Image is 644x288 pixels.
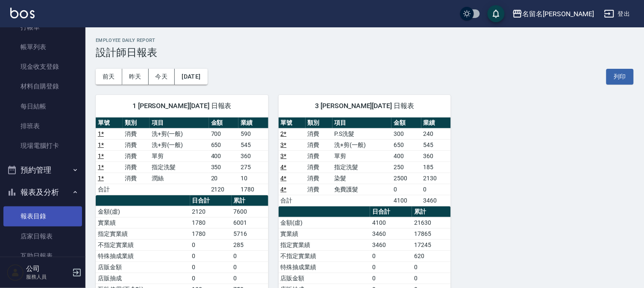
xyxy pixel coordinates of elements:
a: 現金收支登錄 [3,57,82,76]
th: 日合計 [190,195,232,206]
th: 單號 [96,118,123,129]
td: 消費 [123,150,150,162]
td: 2120 [190,206,232,217]
td: 消費 [306,128,332,139]
td: 21630 [412,217,451,228]
td: 650 [391,139,421,150]
td: 0 [391,184,421,195]
td: 實業績 [96,217,190,228]
td: 275 [238,162,268,173]
button: 列印 [606,69,634,85]
td: 0 [190,250,232,262]
span: 3 [PERSON_NAME][DATE] 日報表 [289,102,441,110]
td: 3460 [370,228,412,239]
td: 285 [232,239,268,250]
td: 消費 [123,162,150,173]
button: 預約管理 [3,159,82,181]
th: 金額 [391,118,421,129]
h5: 公司 [26,264,70,273]
td: 指定洗髮 [150,162,209,173]
td: 特殊抽成業績 [96,250,190,262]
td: 消費 [306,184,332,195]
td: 3460 [421,195,451,206]
div: 名留名[PERSON_NAME] [523,9,594,19]
td: 洗+剪(一般) [150,139,209,150]
a: 互助日報表 [3,246,82,266]
th: 業績 [238,118,268,129]
button: [DATE] [175,69,207,85]
button: 昨天 [122,69,149,85]
td: 7600 [232,206,268,217]
button: 前天 [96,69,122,85]
button: 報表及分析 [3,181,82,203]
td: 消費 [306,139,332,150]
td: 300 [391,128,421,139]
td: 0 [370,273,412,284]
td: 消費 [123,128,150,139]
td: 0 [190,273,232,284]
td: 洗+剪(一般) [150,128,209,139]
td: 0 [190,239,232,250]
td: 545 [421,139,451,150]
p: 服務人員 [26,273,70,281]
th: 項目 [332,118,392,129]
td: 0 [190,262,232,273]
td: 0 [370,262,412,273]
th: 單號 [279,118,306,129]
img: Person [7,264,24,281]
td: 1780 [238,184,268,195]
td: 0 [232,273,268,284]
td: 590 [238,128,268,139]
h2: Employee Daily Report [96,38,634,43]
a: 現場電腦打卡 [3,136,82,156]
a: 每日結帳 [3,97,82,116]
th: 累計 [232,195,268,206]
td: 實業績 [279,228,371,239]
a: 店家日報表 [3,226,82,246]
td: 店販抽成 [96,273,190,284]
td: 店販金額 [279,273,371,284]
td: 1780 [190,228,232,239]
td: 4100 [370,217,412,228]
th: 項目 [150,118,209,129]
td: 360 [238,150,268,162]
button: save [488,5,505,22]
td: 消費 [306,162,332,173]
td: 消費 [306,173,332,184]
td: 400 [209,150,238,162]
td: 1780 [190,217,232,228]
td: 指定實業績 [96,228,190,239]
th: 類別 [123,118,150,129]
span: 1 [PERSON_NAME][DATE] 日報表 [106,102,258,110]
th: 累計 [412,206,451,217]
td: 金額(虛) [96,206,190,217]
td: 特殊抽成業績 [279,262,371,273]
td: 消費 [123,173,150,184]
td: 洗+剪(一般) [332,139,392,150]
td: 5716 [232,228,268,239]
td: 0 [412,273,451,284]
td: 3460 [370,239,412,250]
td: 指定實業績 [279,239,371,250]
td: 免費護髮 [332,184,392,195]
td: 店販金額 [96,262,190,273]
td: 2500 [391,173,421,184]
td: 545 [238,139,268,150]
td: 250 [391,162,421,173]
td: 指定洗髮 [332,162,392,173]
a: 材料自購登錄 [3,76,82,96]
td: 2120 [209,184,238,195]
th: 類別 [306,118,332,129]
td: 620 [412,250,451,262]
td: 0 [421,184,451,195]
td: 0 [232,262,268,273]
td: 合計 [279,195,306,206]
td: 350 [209,162,238,173]
td: 185 [421,162,451,173]
table: a dense table [279,118,451,206]
td: 0 [370,250,412,262]
th: 業績 [421,118,451,129]
td: 240 [421,128,451,139]
td: 10 [238,173,268,184]
td: 0 [412,262,451,273]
